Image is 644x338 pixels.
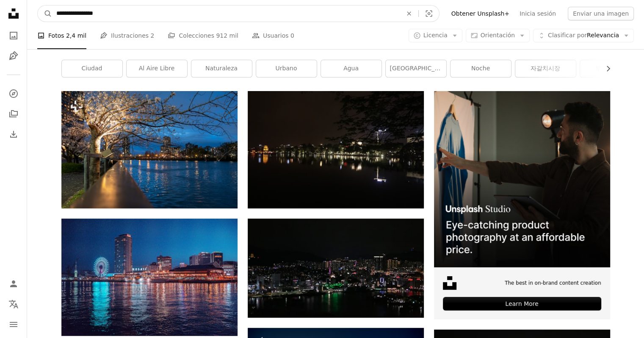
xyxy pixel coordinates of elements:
[5,296,22,313] button: Idioma
[600,60,610,77] button: desplazar lista a la derecha
[5,126,22,143] a: Historial de descargas
[191,60,252,77] a: naturaleza
[5,105,22,122] a: Colecciones
[248,219,424,318] img: Las luces de la ciudad iluminan el cielo nocturno sobre el agua.
[61,273,238,281] a: Una gran masa de agua con una rueda de la fortuna al fondo
[100,22,154,49] a: Ilustraciones 2
[443,276,456,290] img: file-1631678316303-ed18b8b5cb9cimage
[248,91,424,208] img: Una vista nocturna de un lago con una torre del reloj en la distancia
[5,27,22,44] a: Fotos
[256,60,317,77] a: urbano
[61,91,238,208] img: 大阪帝国ホテル付近の風景
[419,6,439,22] button: Búsqueda visual
[548,31,619,40] span: Relevancia
[443,297,601,310] div: Learn More
[168,22,238,49] a: Colecciones 912 mil
[5,5,22,24] a: Inicio — Unsplash
[423,32,448,39] span: Licencia
[62,60,122,77] a: ciudad
[5,275,22,292] a: Iniciar sesión / Registrarse
[434,91,610,267] img: file-1715714098234-25b8b4e9d8faimage
[515,60,576,77] a: 자갈치시장
[548,32,587,39] span: Clasificar por
[252,22,294,49] a: Usuarios 0
[5,316,22,333] button: Menú
[321,60,381,77] a: Agua
[37,5,439,22] form: Encuentra imágenes en todo el sitio
[38,6,52,22] button: Buscar en Unsplash
[290,31,294,40] span: 0
[409,29,462,42] button: Licencia
[514,7,561,20] a: Inicia sesión
[216,31,238,40] span: 912 mil
[580,60,641,77] a: 부산의야경
[451,60,511,77] a: Noche
[400,6,418,22] button: Borrar
[568,7,634,20] button: Enviar una imagen
[533,29,634,42] button: Clasificar porRelevancia
[434,91,610,319] a: The best in on-brand content creationLearn More
[5,85,22,102] a: Explorar
[61,219,238,336] img: Una gran masa de agua con una rueda de la fortuna al fondo
[61,146,238,153] a: 大阪帝国ホテル付近の風景
[248,264,424,272] a: Las luces de la ciudad iluminan el cielo nocturno sobre el agua.
[466,29,530,42] button: Orientación
[481,32,515,39] span: Orientación
[5,47,22,64] a: Ilustraciones
[150,31,154,40] span: 2
[127,60,187,77] a: al aire libre
[505,280,601,287] span: The best in on-brand content creation
[386,60,446,77] a: [GEOGRAPHIC_DATA]
[446,7,514,20] a: Obtener Unsplash+
[248,146,424,153] a: Una vista nocturna de un lago con una torre del reloj en la distancia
